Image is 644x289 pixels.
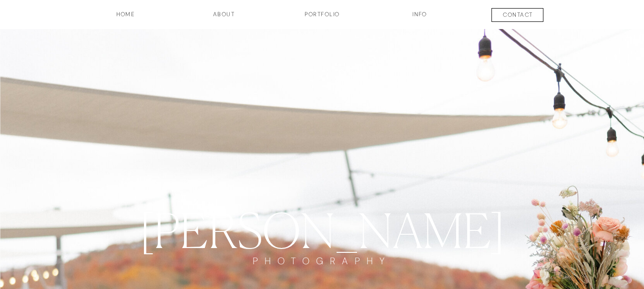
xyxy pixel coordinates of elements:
a: [PERSON_NAME] [102,202,542,255]
a: about [200,10,248,26]
a: Portfolio [287,10,358,26]
a: PHOTOGRAPHY [241,255,403,284]
a: INFO [396,10,444,26]
a: HOME [91,10,161,26]
a: contact [483,10,553,22]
